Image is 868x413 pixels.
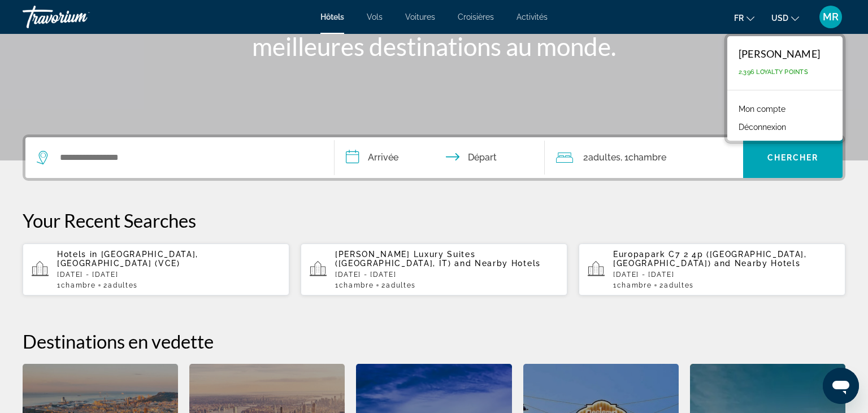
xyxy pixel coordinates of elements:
p: [DATE] - [DATE] [57,271,280,279]
span: and Nearby Hotels [454,259,541,268]
p: [DATE] - [DATE] [613,271,836,279]
a: Vols [367,12,383,21]
span: MR [823,11,839,23]
span: USD [771,14,788,23]
button: Check in and out dates [335,137,545,178]
span: Hotels in [57,250,98,259]
span: [PERSON_NAME] Luxury Suites ([GEOGRAPHIC_DATA], IT) [335,250,475,268]
span: Adultes [664,281,694,289]
span: [GEOGRAPHIC_DATA], [GEOGRAPHIC_DATA] (VCE) [57,250,198,268]
a: Hôtels [320,12,344,21]
button: Change language [734,10,754,26]
a: Mon compte [733,102,791,116]
span: Chambre [628,152,666,163]
a: Voitures [405,12,435,21]
a: Activités [517,12,548,21]
span: 2 [659,281,693,289]
span: 1 [57,281,96,289]
span: 2 [583,150,620,166]
a: Travorium [23,2,136,32]
button: Chercher [743,137,843,178]
button: Europapark C7 2 4p ([GEOGRAPHIC_DATA], [GEOGRAPHIC_DATA]) and Nearby Hotels[DATE] - [DATE]1Chambr... [579,243,845,296]
h2: Destinations en vedette [23,330,845,353]
button: User Menu [816,5,845,29]
button: Travelers: 2 adults, 0 children [545,137,744,178]
span: 2 [381,281,415,289]
button: Hotels in [GEOGRAPHIC_DATA], [GEOGRAPHIC_DATA] (VCE)[DATE] - [DATE]1Chambre2Adultes [23,243,289,296]
span: Adultes [108,281,138,289]
span: Chercher [767,153,819,162]
button: Change currency [771,10,799,26]
button: [PERSON_NAME] Luxury Suites ([GEOGRAPHIC_DATA], IT) and Nearby Hotels[DATE] - [DATE]1Chambre2Adultes [301,243,567,296]
span: Adultes [588,152,620,163]
span: Europapark C7 2 4p ([GEOGRAPHIC_DATA], [GEOGRAPHIC_DATA]) [613,250,807,268]
p: Your Recent Searches [23,209,845,232]
span: and Nearby Hotels [714,259,801,268]
span: 2 [103,281,137,289]
span: Adultes [386,281,416,289]
div: [PERSON_NAME] [739,47,820,60]
span: fr [734,14,744,23]
span: Chambre [61,281,96,289]
span: 2,396 Loyalty Points [739,68,808,76]
p: [DATE] - [DATE] [335,271,558,279]
span: , 1 [620,150,666,166]
span: Chambre [339,281,374,289]
iframe: Button to launch messaging window [823,368,859,404]
a: Croisières [458,12,494,21]
span: 1 [613,281,652,289]
div: Search widget [25,137,843,178]
span: Chambre [617,281,652,289]
span: 1 [335,281,374,289]
button: Déconnexion [733,120,792,134]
